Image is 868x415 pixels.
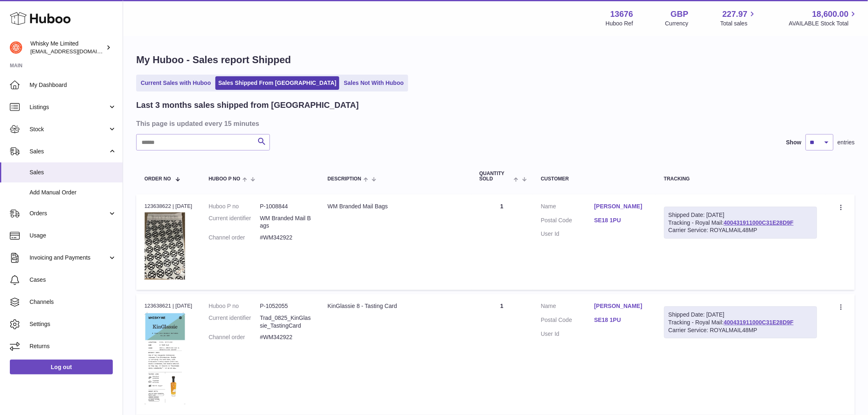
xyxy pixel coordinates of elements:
a: Sales Shipped From [GEOGRAPHIC_DATA] [215,76,339,90]
img: internalAdmin-13676@internal.huboo.com [10,41,22,54]
div: Carrier Service: ROYALMAIL48MP [669,226,813,234]
img: 1752740623.png [144,312,185,405]
dd: #WM342922 [260,234,311,242]
dt: Huboo P no [209,302,260,310]
dt: Postal Code [541,217,594,226]
div: Shipped Date: [DATE] [669,211,813,219]
a: 227.97 Total sales [720,9,757,27]
label: Show [786,139,802,146]
span: Huboo P no [209,176,240,182]
strong: GBP [671,9,688,20]
dt: Current identifier [209,214,260,230]
span: Settings [30,320,116,328]
div: WM Branded Mail Bags [328,203,463,210]
span: Total sales [720,20,757,27]
dt: Channel order [209,234,260,242]
span: Returns [30,342,116,350]
dt: Name [541,302,594,312]
div: Customer [541,176,648,182]
span: Stock [30,125,108,133]
span: Invoicing and Payments [30,254,108,262]
span: Listings [30,103,108,111]
h3: This page is updated every 15 minutes [136,119,853,128]
div: KinGlassie 8 - Tasting Card [328,302,463,310]
a: [PERSON_NAME] [594,203,648,210]
span: 18,600.00 [812,9,849,20]
a: 400431911000C31E28D9F [724,219,793,226]
span: Add Manual Order [30,189,116,196]
span: Cases [30,276,116,284]
span: Quantity Sold [480,171,512,182]
td: 1 [471,194,533,290]
a: 18,600.00 AVAILABLE Stock Total [789,9,858,27]
a: Sales Not With Huboo [341,76,407,90]
span: My Dashboard [30,81,116,89]
a: Log out [10,360,113,374]
dt: Name [541,203,594,212]
div: 123638622 | [DATE] [144,203,192,210]
span: Sales [30,148,108,155]
div: Tracking [664,176,817,182]
div: Shipped Date: [DATE] [669,311,813,319]
dt: Postal Code [541,316,594,326]
dd: #WM342922 [260,333,311,341]
dt: Huboo P no [209,203,260,210]
dd: WM Branded Mail Bags [260,214,311,230]
span: Usage [30,232,116,239]
span: AVAILABLE Stock Total [789,20,858,27]
div: Whisky Me Limited [30,40,104,55]
span: 227.97 [722,9,747,20]
dt: User Id [541,230,594,238]
span: Orders [30,210,108,217]
div: Tracking - Royal Mail: [664,207,817,239]
span: [EMAIL_ADDRESS][DOMAIN_NAME] [30,48,121,55]
a: Current Sales with Huboo [138,76,214,90]
div: Tracking - Royal Mail: [664,306,817,339]
a: SE18 1PU [594,217,648,224]
h2: Last 3 months sales shipped from [GEOGRAPHIC_DATA] [136,100,359,111]
dt: Channel order [209,333,260,341]
dd: Trad_0825_KinGlassie_TastingCard [260,314,311,330]
a: SE18 1PU [594,316,648,324]
span: Order No [144,176,171,182]
h1: My Huboo - Sales report Shipped [136,53,855,66]
div: Currency [665,20,689,27]
dd: P-1008844 [260,203,311,210]
span: entries [838,139,855,146]
a: 400431911000C31E28D9F [724,319,793,326]
a: [PERSON_NAME] [594,302,648,310]
span: Description [328,176,361,182]
td: 1 [471,294,533,415]
strong: 13676 [610,9,633,20]
span: Channels [30,298,116,306]
img: 1725358317.png [144,212,185,280]
div: Huboo Ref [606,20,633,27]
div: 123638621 | [DATE] [144,302,192,310]
div: Carrier Service: ROYALMAIL48MP [669,326,813,334]
dd: P-1052055 [260,302,311,310]
span: Sales [30,169,116,176]
dt: Current identifier [209,314,260,330]
dt: User Id [541,330,594,338]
